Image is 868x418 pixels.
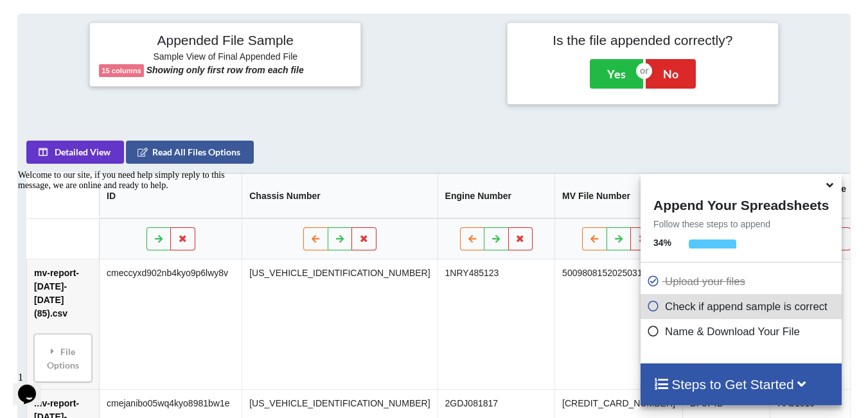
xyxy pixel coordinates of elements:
th: Engine Number [438,173,555,218]
b: 34 % [653,238,671,248]
button: Yes [590,59,643,89]
th: Chassis Number [242,173,437,218]
iframe: chat widget [13,367,54,405]
p: Follow these steps to append [641,218,842,231]
p: Name & Download Your File [647,324,838,340]
h4: Append Your Spreadsheets [641,194,842,213]
p: Upload your files [647,274,838,290]
button: Detailed View [26,141,124,164]
button: No [646,59,696,89]
iframe: chat widget [13,165,244,360]
td: [US_VEHICLE_IDENTIFICATION_NUMBER] [242,259,437,389]
b: Showing only first row from each file [146,65,304,75]
button: Read All Files Options [126,141,254,164]
p: Check if append sample is correct [647,299,838,315]
b: 15 columns [102,67,141,74]
h4: Appended File Sample [99,32,351,50]
div: Welcome to our site, if you need help simply reply to this message, we are online and ready to help. [5,5,236,26]
th: MV File Number [554,173,682,218]
h6: Sample View of Final Appended File [99,51,351,64]
h4: Is the file appended correctly? [517,32,769,48]
td: 50098081520250310 [554,259,682,389]
span: Welcome to our site, if you need help simply reply to this message, we are online and ready to help. [5,5,212,25]
h4: Steps to Get Started [653,376,829,392]
td: 1NRY485123 [438,259,555,389]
